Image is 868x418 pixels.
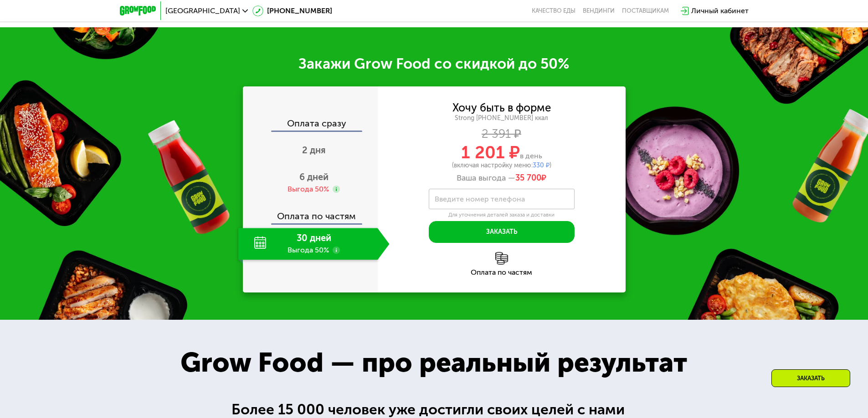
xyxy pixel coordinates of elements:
[515,173,546,183] span: ₽
[515,173,541,183] span: 35 700
[691,5,749,16] div: Личный кабинет
[583,7,615,15] a: Вендинги
[495,252,508,265] img: l6xcnZfty9opOoJh.png
[520,151,542,160] span: в день
[160,342,707,383] div: Grow Food — про реальный результат
[299,171,329,182] span: 6 дней
[302,145,326,156] span: 2 дня
[244,202,378,223] div: Оплата по частям
[622,7,669,15] div: поставщикам
[461,142,520,163] span: 1 201 ₽
[452,103,551,113] div: Хочу быть в форме
[429,221,575,243] button: Заказать
[252,5,332,16] a: [PHONE_NUMBER]
[771,369,850,387] div: Заказать
[429,212,575,219] div: Для уточнения деталей заказа и доставки
[165,7,240,15] span: [GEOGRAPHIC_DATA]
[532,7,575,15] a: Качество еды
[378,129,626,139] div: 2 391 ₽
[378,114,626,122] div: Strong [PHONE_NUMBER] ккал
[378,173,626,183] div: Ваша выгода —
[435,196,525,201] label: Введите номер телефона
[378,269,626,276] div: Оплата по частям
[288,184,329,194] div: Выгода 50%
[533,161,550,169] span: 330 ₽
[378,162,626,169] div: (включая настройку меню: )
[244,119,378,131] div: Оплата сразу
